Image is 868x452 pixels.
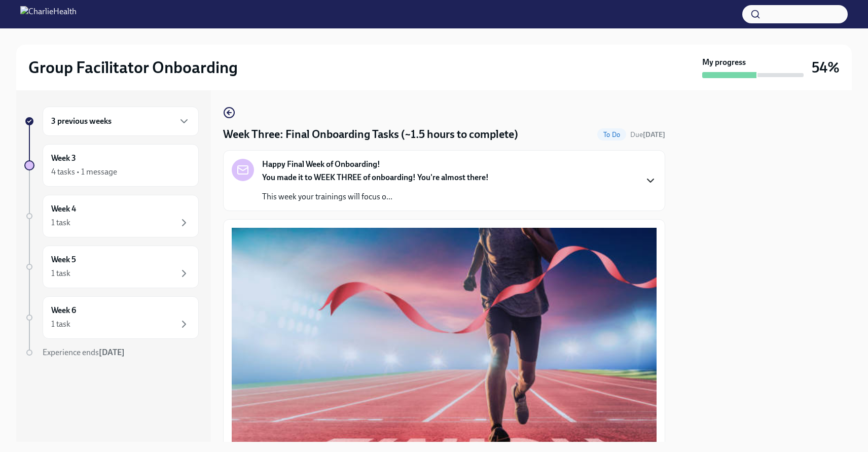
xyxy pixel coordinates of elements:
a: Week 41 task [24,195,199,237]
h2: Group Facilitator Onboarding [28,57,238,78]
h6: Week 5 [51,254,76,265]
span: August 23rd, 2025 10:00 [630,130,665,140]
a: Week 51 task [24,246,199,288]
div: 1 task [51,268,70,279]
a: Week 61 task [24,296,199,339]
strong: My progress [702,57,746,68]
h4: Week Three: Final Onboarding Tasks (~1.5 hours to complete) [223,127,518,142]
div: 1 task [51,319,70,330]
p: This week your trainings will focus o... [262,191,489,202]
span: Experience ends [43,347,125,357]
a: Week 34 tasks • 1 message [24,144,199,187]
strong: You made it to WEEK THREE of onboarding! You're almost there! [262,172,489,182]
strong: [DATE] [99,347,125,357]
span: Due [630,130,665,139]
strong: Happy Final Week of Onboarding! [262,159,380,170]
h6: Week 3 [51,153,76,164]
h6: Week 6 [51,305,76,316]
h3: 54% [812,58,840,77]
h6: Week 4 [51,203,76,215]
strong: [DATE] [643,130,665,139]
span: To Do [597,131,626,138]
img: CharlieHealth [20,6,77,22]
div: 1 task [51,217,70,228]
h6: 3 previous weeks [51,116,112,127]
div: 3 previous weeks [43,107,199,136]
div: 4 tasks • 1 message [51,166,117,178]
